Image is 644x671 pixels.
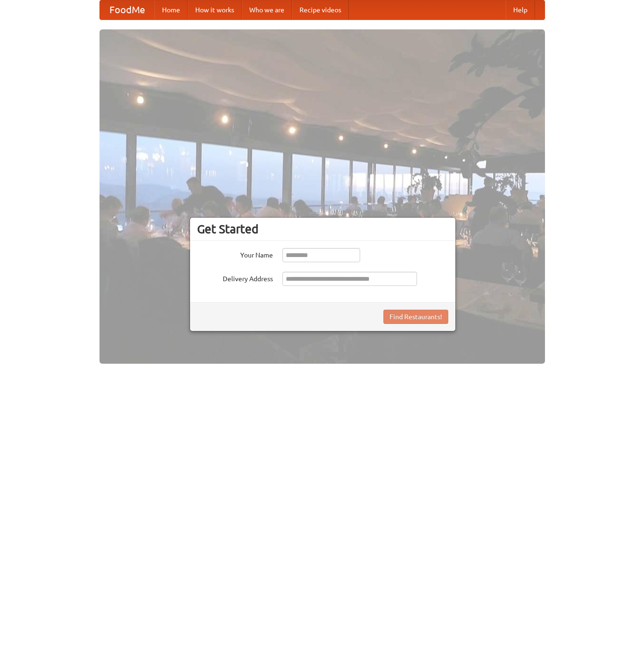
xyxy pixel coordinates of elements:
[154,0,188,19] a: Home
[197,272,273,284] label: Delivery Address
[100,0,154,19] a: FoodMe
[383,310,448,324] button: Find Restaurants!
[188,0,242,19] a: How it works
[197,222,448,236] h3: Get Started
[292,0,349,19] a: Recipe videos
[197,248,273,260] label: Your Name
[242,0,292,19] a: Who we are
[506,0,535,19] a: Help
